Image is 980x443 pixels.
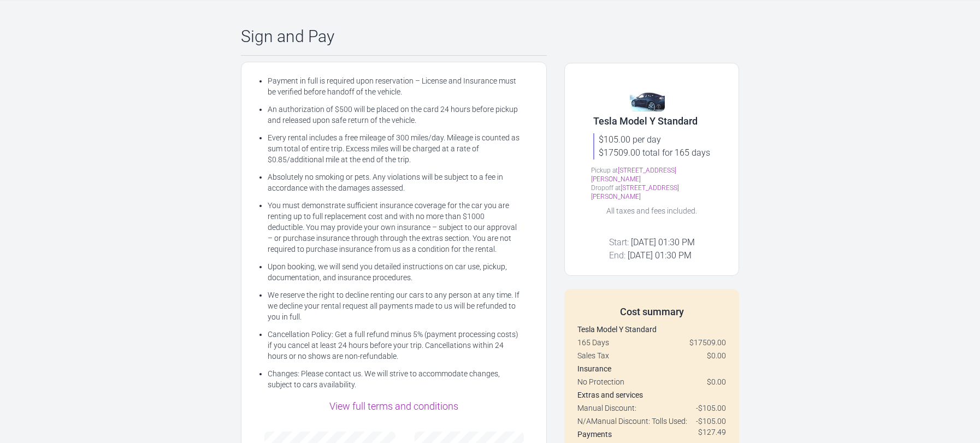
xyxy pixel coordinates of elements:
[591,417,652,426] span: Manual Discount:
[577,337,726,348] div: 165 Days
[577,416,726,427] div: N/A
[652,417,687,426] span: Tolls Used:
[609,237,629,247] span: Start:
[577,364,611,373] strong: Insurance
[591,167,676,183] a: [STREET_ADDRESS][PERSON_NAME]
[591,184,679,200] a: [STREET_ADDRESS][PERSON_NAME]
[707,376,726,387] span: $0.00
[241,27,547,46] div: Sign and Pay
[689,337,726,348] span: $17509.00
[628,250,692,261] span: [DATE] 01:30 PM
[329,400,458,412] a: View full terms and conditions
[593,114,710,129] div: Tesla Model Y Standard
[599,133,710,146] div: $105.00 per day
[577,350,726,361] div: Sales Tax
[268,200,520,255] li: You must demonstrate sufficient insurance coverage for the car you are renting up to full replace...
[696,403,726,414] span: -$105.00
[707,350,726,361] span: $0.00
[631,237,695,247] span: [DATE] 01:30 PM
[698,427,726,438] span: $127.49
[696,416,726,427] span: -$105.00
[577,325,657,334] strong: Tesla Model Y Standard
[268,261,520,283] li: Upon booking, we will send you detailed instructions on car use, pickup, documentation, and insur...
[268,104,520,126] li: An authorization of $500 will be placed on the card 24 hours before pickup and released upon safe...
[630,76,665,111] img: 141.jpg
[591,167,618,174] span: Pickup at
[268,368,520,390] li: Changes: Please contact us. We will strive to accommodate changes, subject to cars availability.
[268,75,520,97] li: Payment in full is required upon reservation – License and Insurance must be verified before hand...
[591,205,712,216] div: All taxes and fees included.
[268,172,520,193] li: Absolutely no smoking or pets. Any violations will be subject to a fee in accordance with the dam...
[577,391,643,399] strong: Extras and services
[268,290,520,322] li: We reserve the right to decline renting our cars to any person at any time. If we decline your re...
[577,304,726,320] div: Cost summary
[268,132,520,165] li: Every rental includes a free mileage of 300 miles/day. Mileage is counted as sum total of entire ...
[599,146,710,160] div: $17509.00 total for 165 days
[577,404,636,412] span: Manual Discount:
[577,376,726,387] div: No Protection
[268,329,520,362] li: Cancellation Policy: Get a full refund minus 5% (payment processing costs) if you cancel at least...
[591,184,621,192] span: Dropoff at
[609,250,625,261] span: End:
[577,430,612,439] strong: Payments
